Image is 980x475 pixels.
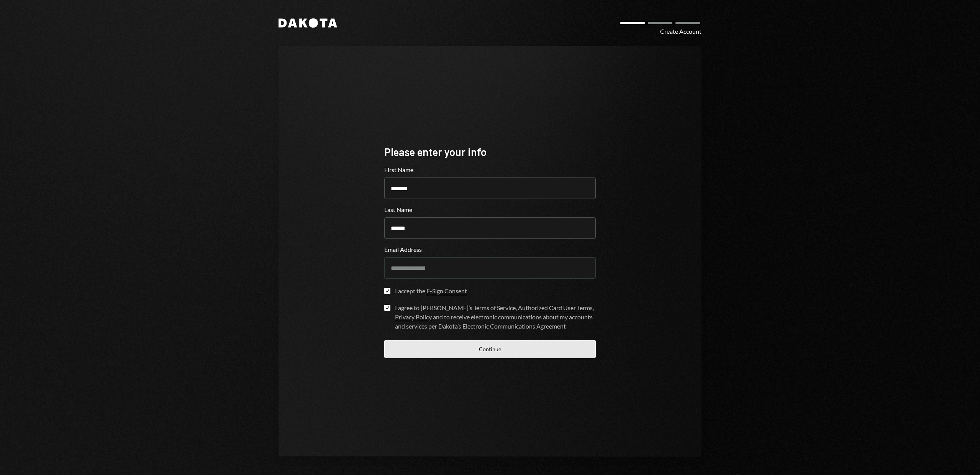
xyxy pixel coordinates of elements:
[384,288,390,294] button: I accept the E-Sign Consent
[384,205,596,214] label: Last Name
[384,145,596,159] div: Please enter your info
[384,305,390,311] button: I agree to [PERSON_NAME]’s Terms of Service, Authorized Card User Terms, Privacy Policy and to re...
[426,287,467,295] a: E-Sign Consent
[395,313,432,321] a: Privacy Policy
[384,340,596,358] button: Continue
[474,304,516,312] a: Terms of Service
[518,304,593,312] a: Authorized Card User Terms
[384,165,596,174] label: First Name
[395,286,467,296] div: I accept the
[384,245,596,254] label: Email Address
[660,27,701,36] div: Create Account
[395,303,596,331] div: I agree to [PERSON_NAME]’s , , and to receive electronic communications about my accounts and ser...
